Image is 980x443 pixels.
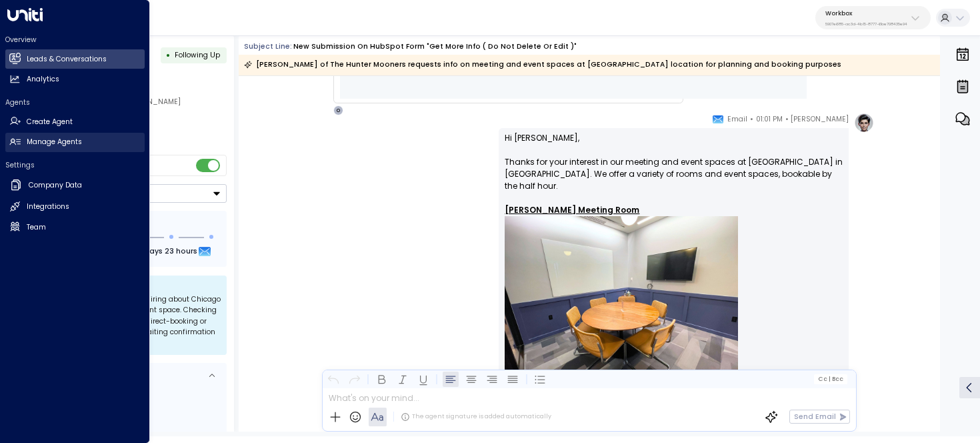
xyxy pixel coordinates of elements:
span: Following Up [175,50,220,60]
a: Create Agent [5,112,145,131]
h2: Integrations [27,201,69,212]
span: • [750,113,753,126]
span: In about 2 days 23 hours [103,245,197,260]
button: Redo [346,371,362,387]
div: • [166,46,171,64]
button: Workbox5907e685-ac3d-4b15-8777-6be708435e94 [815,6,931,29]
h2: Settings [5,160,145,170]
span: Cc Bcc [818,376,843,382]
h2: Team [27,222,46,233]
button: Undo [325,371,341,387]
span: • [785,113,789,126]
h2: Company Data [29,180,82,191]
span: | [828,376,830,382]
a: Leads & Conversations [5,49,145,69]
span: Subject Line: [244,41,292,51]
img: Adams Meeting Room [505,216,738,392]
h2: Manage Agents [27,137,82,147]
a: Integrations [5,197,145,217]
u: [PERSON_NAME] Meeting Room [505,204,639,215]
h2: Leads & Conversations [27,54,107,65]
span: [PERSON_NAME] [791,113,849,126]
a: Company Data [5,175,145,196]
button: Cc|Bcc [814,374,847,384]
a: Analytics [5,70,145,89]
span: 01:01 PM [756,113,783,126]
div: [PERSON_NAME] of The Hunter Mooners requests info on meeting and event spaces at [GEOGRAPHIC_DATA... [244,58,841,71]
h2: Create Agent [27,117,73,127]
h2: Agents [5,97,145,107]
h2: Analytics [27,74,59,85]
p: 5907e685-ac3d-4b15-8777-6be708435e94 [825,21,907,27]
div: O [333,105,344,116]
img: profile-logo.png [854,113,874,133]
span: Email [727,113,747,126]
h2: Overview [5,35,145,45]
a: Manage Agents [5,133,145,152]
div: The agent signature is added automatically [401,412,551,422]
a: Team [5,217,145,237]
p: Workbox [825,9,907,17]
div: New submission on HubSpot Form "Get more info ( Do not delete or edit )" [293,41,577,52]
